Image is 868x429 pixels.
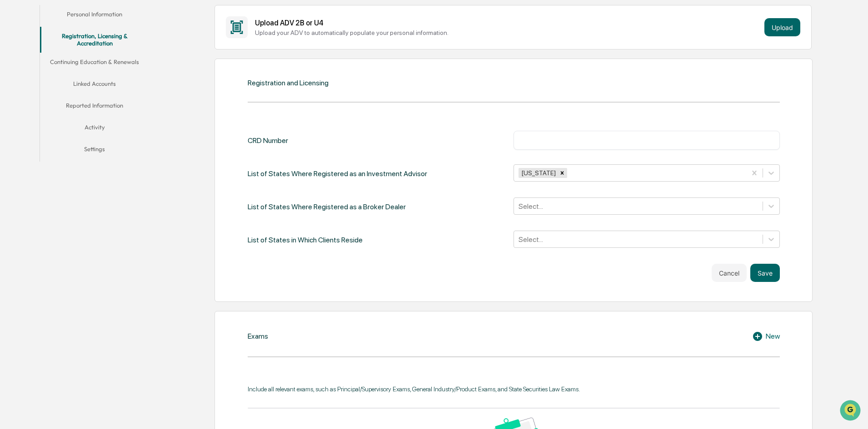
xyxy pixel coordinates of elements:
[62,111,116,127] a: 🗄️Attestations
[18,132,57,141] span: Data Lookup
[5,128,61,144] a: 🔎Data Lookup
[519,168,557,178] div: [US_STATE]
[255,19,761,27] div: Upload ADV 2B or U4
[557,168,567,178] div: Remove Texas
[40,27,149,53] button: Registration, Licensing & Accreditation
[40,5,149,162] div: secondary tabs example
[248,131,288,150] div: CRD Number
[248,164,427,183] div: List of States Where Registered as an Investment Advisor
[66,115,73,123] div: 🗄️
[248,385,780,393] div: Include all relevant exams, such as Principal/Supervisory Exams, General Industry/Product Exams, ...
[31,69,149,79] div: Start new chat
[839,399,863,424] iframe: Open customer support
[248,332,268,340] div: Exams
[40,5,149,27] button: Personal Information
[764,18,800,36] button: Upload
[5,111,62,127] a: 🖐️Preclearance
[9,69,25,86] img: 1746055101610-c473b297-6a78-478c-a979-82029cc54cd1
[9,133,16,140] div: 🔎
[18,114,59,123] span: Preclearance
[248,79,329,87] div: Registration and Licensing
[255,29,761,36] div: Upload your ADV to automatically populate your personal information.
[750,264,780,282] button: Save
[248,197,406,216] div: List of States Where Registered as a Broker Dealer
[9,115,16,123] div: 🖐️
[75,114,113,123] span: Attestations
[9,19,165,34] p: How can we help?
[40,118,149,140] button: Activity
[40,96,149,118] button: Reported Information
[155,72,165,83] button: Start new chat
[31,79,115,86] div: We're available if you need us!
[90,154,110,161] span: Pylon
[64,153,110,161] a: Powered byPylon
[40,74,149,96] button: Linked Accounts
[248,231,363,249] div: List of States in Which Clients Reside
[40,140,149,162] button: Settings
[712,264,747,282] button: Cancel
[40,53,149,74] button: Continuing Education & Renewals
[752,331,780,342] div: New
